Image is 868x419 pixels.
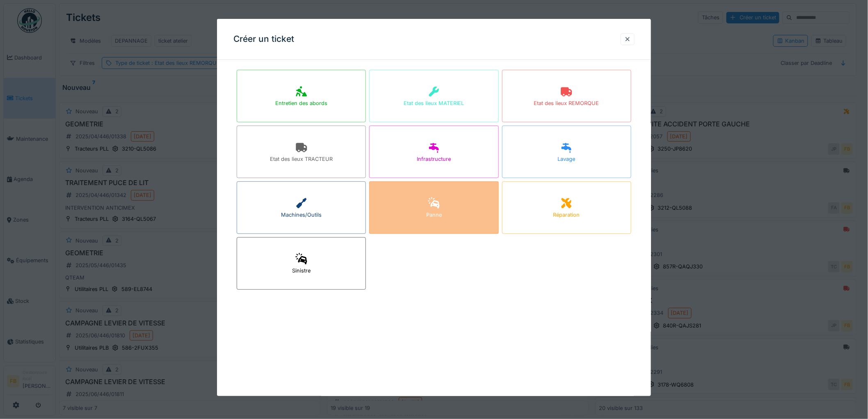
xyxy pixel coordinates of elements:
div: Etat des lieux TRACTEUR [270,155,333,163]
div: Panne [426,211,442,219]
div: Infrastructure [417,155,451,163]
div: Sinistre [292,267,311,275]
div: Machines/Outils [281,211,322,219]
div: Etat des lieux REMORQUE [534,99,599,107]
div: Entretien des abords [275,99,327,107]
h3: Créer un ticket [233,34,294,44]
div: Lavage [558,155,576,163]
div: Réparation [553,211,580,219]
div: Etat des lieux MATERIEL [404,99,464,107]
